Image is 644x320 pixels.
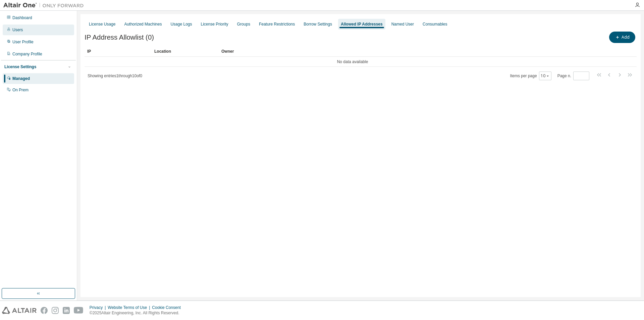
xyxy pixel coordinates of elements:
span: Page n. [557,72,589,80]
div: Usage Logs [170,21,192,27]
div: Feature Restrictions [259,21,295,27]
button: Add [609,32,635,43]
div: Company Profile [12,51,42,57]
div: Location [154,46,216,57]
div: Consumables [423,21,447,27]
div: Privacy [90,305,108,310]
div: License Usage [89,21,115,27]
div: Authorized Machines [124,21,162,27]
span: Items per page [510,72,551,80]
div: Groups [237,21,250,27]
div: Cookie Consent [152,305,184,310]
div: Users [12,27,23,33]
div: Borrow Settings [304,21,332,27]
div: IP [87,46,149,57]
span: Showing entries 1 through 10 of 0 [88,74,142,78]
div: Managed [12,76,30,81]
img: altair_logo.svg [2,307,37,314]
div: License Priority [201,21,228,27]
img: instagram.svg [52,307,59,314]
div: Website Terms of Use [108,305,152,310]
div: Named User [391,21,414,27]
img: linkedin.svg [63,307,70,314]
div: License Settings [4,64,36,70]
div: Owner [221,46,618,57]
img: facebook.svg [41,307,48,314]
div: User Profile [12,39,34,45]
span: IP Address Allowlist (0) [85,34,154,41]
p: © 2025 Altair Engineering, Inc. All Rights Reserved. [90,310,185,316]
img: youtube.svg [74,307,84,314]
div: Allowed IP Addresses [341,21,383,27]
button: 10 [541,73,550,79]
td: No data available [85,57,621,67]
div: Dashboard [12,15,32,20]
div: On Prem [12,87,29,93]
img: Altair One [3,2,87,9]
